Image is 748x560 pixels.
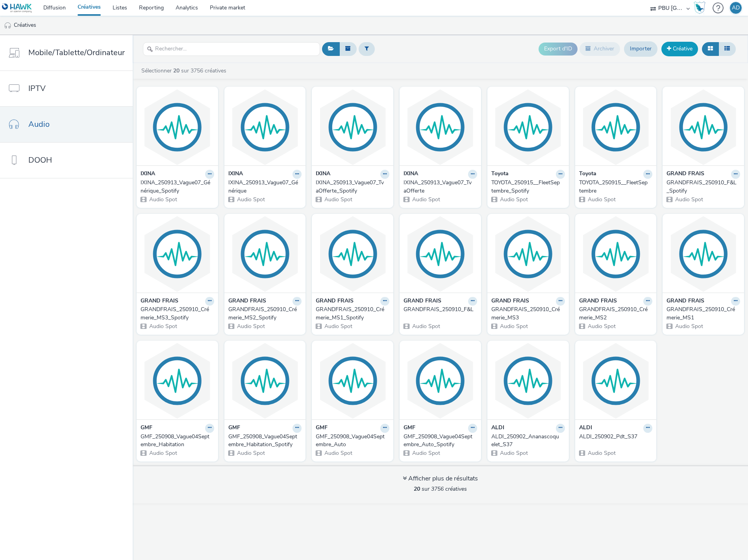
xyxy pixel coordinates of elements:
[661,42,698,56] a: Créative
[411,196,440,203] span: Audio Spot
[667,306,740,322] a: GRANDFRAIS_250910_Crémerie_MS1
[28,154,52,166] span: DOOH
[674,196,703,203] span: Audio Spot
[141,424,152,433] strong: GMF
[404,297,441,306] strong: GRAND FRAIS
[667,179,737,195] div: GRANDFRAIS_250910_F&L_Spotify
[694,2,705,14] div: Hawk Academy
[141,179,211,195] div: IXINA_250913_Vague07_Générique_Spotify
[139,89,216,165] img: IXINA_250913_Vague07_Générique_Spotify visual
[577,89,655,165] img: TOYOTA_250915__FleetSeptembre visual
[491,306,562,322] div: GRANDFRAIS_250910_Crémerie_MS3
[403,474,478,483] div: Afficher plus de résultats
[491,297,529,306] strong: GRAND FRAIS
[316,433,389,449] a: GMF_250908_Vague04Septembre_Auto
[228,424,240,433] strong: GMF
[499,449,528,457] span: Audio Spot
[148,323,177,330] span: Audio Spot
[228,433,302,449] a: GMF_250908_Vague04Septembre_Habitation_Spotify
[228,179,299,195] div: IXINA_250913_Vague07_Générique
[539,43,578,55] button: Export d'ID
[404,433,477,449] a: GMF_250908_Vague04Septembre_Auto_Spotify
[732,2,740,14] div: AD
[402,216,479,293] img: GRANDFRAIS_250910_F&L visual
[139,216,216,293] img: GRANDFRAIS_250910_Crémerie_MS3_Spotify visual
[404,306,477,313] a: GRANDFRAIS_250910_F&L
[667,179,740,195] a: GRANDFRAIS_250910_F&L_Spotify
[579,179,653,195] a: TOYOTA_250915__FleetSeptembre
[324,196,352,203] span: Audio Spot
[236,323,265,330] span: Audio Spot
[226,343,304,419] img: GMF_250908_Vague04Septembre_Habitation_Spotify visual
[491,179,562,195] div: TOYOTA_250915__FleetSeptembre_Spotify
[404,424,415,433] strong: GMF
[577,216,655,293] img: GRANDFRAIS_250910_Crémerie_MS2 visual
[28,119,50,130] span: Audio
[141,433,214,449] a: GMF_250908_Vague04Septembre_Habitation
[173,67,180,74] strong: 20
[587,323,616,330] span: Audio Spot
[577,343,655,419] img: ALDI_250902_Pdt_S37 visual
[579,433,650,441] div: ALDI_250902_Pdt_S37
[411,323,440,330] span: Audio Spot
[665,216,742,293] img: GRANDFRAIS_250910_Crémerie_MS1 visual
[148,449,177,457] span: Audio Spot
[667,170,704,179] strong: GRAND FRAIS
[579,306,650,322] div: GRANDFRAIS_250910_Crémerie_MS2
[226,89,304,165] img: IXINA_250913_Vague07_Générique visual
[404,306,474,313] div: GRANDFRAIS_250910_F&L
[491,170,509,179] strong: Toyota
[489,343,567,419] img: ALDI_250902_Ananascoquelet_S37 visual
[228,306,302,322] a: GRANDFRAIS_250910_Crémerie_MS2_Spotify
[414,485,420,493] strong: 20
[587,449,616,457] span: Audio Spot
[316,179,386,195] div: IXINA_250913_Vague07_TvaOfferte_Spotify
[316,306,389,322] a: GRANDFRAIS_250910_Crémerie_MS1_Spotify
[28,47,125,58] span: Mobile/Tablette/Ordinateur
[579,433,653,441] a: ALDI_250902_Pdt_S37
[489,216,567,293] img: GRANDFRAIS_250910_Crémerie_MS3 visual
[404,179,477,195] a: IXINA_250913_Vague07_TvaOfferte
[667,297,704,306] strong: GRAND FRAIS
[580,42,620,56] button: Archiver
[316,306,386,322] div: GRANDFRAIS_250910_Crémerie_MS1_Spotify
[141,306,211,322] div: GRANDFRAIS_250910_Crémerie_MS3_Spotify
[141,170,155,179] strong: IXINA
[674,323,703,330] span: Audio Spot
[404,179,474,195] div: IXINA_250913_Vague07_TvaOfferte
[491,424,504,433] strong: ALDI
[139,343,216,419] img: GMF_250908_Vague04Septembre_Habitation visual
[228,433,299,449] div: GMF_250908_Vague04Septembre_Habitation_Spotify
[141,67,230,74] a: Sélectionner sur 3756 créatives
[411,449,440,457] span: Audio Spot
[489,89,567,165] img: TOYOTA_250915__FleetSeptembre_Spotify visual
[491,433,562,449] div: ALDI_250902_Ananascoquelet_S37
[667,306,737,322] div: GRANDFRAIS_250910_Crémerie_MS1
[491,433,565,449] a: ALDI_250902_Ananascoquelet_S37
[28,83,46,94] span: IPTV
[236,449,265,457] span: Audio Spot
[402,89,479,165] img: IXINA_250913_Vague07_TvaOfferte visual
[316,179,389,195] a: IXINA_250913_Vague07_TvaOfferte_Spotify
[316,433,386,449] div: GMF_250908_Vague04Septembre_Auto
[4,22,12,30] img: audio
[2,3,32,13] img: undefined Logo
[499,323,528,330] span: Audio Spot
[579,424,592,433] strong: ALDI
[228,170,243,179] strong: IXINA
[324,449,352,457] span: Audio Spot
[141,306,214,322] a: GRANDFRAIS_250910_Crémerie_MS3_Spotify
[228,179,302,195] a: IXINA_250913_Vague07_Générique
[314,343,391,419] img: GMF_250908_Vague04Septembre_Auto visual
[404,433,474,449] div: GMF_250908_Vague04Septembre_Auto_Spotify
[665,89,742,165] img: GRANDFRAIS_250910_F&L_Spotify visual
[141,179,214,195] a: IXINA_250913_Vague07_Générique_Spotify
[316,424,328,433] strong: GMF
[316,170,330,179] strong: IXINA
[624,41,657,56] a: Importer
[694,2,709,14] a: Hawk Academy
[236,196,265,203] span: Audio Spot
[402,343,479,419] img: GMF_250908_Vague04Septembre_Auto_Spotify visual
[491,179,565,195] a: TOYOTA_250915__FleetSeptembre_Spotify
[579,170,596,179] strong: Toyota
